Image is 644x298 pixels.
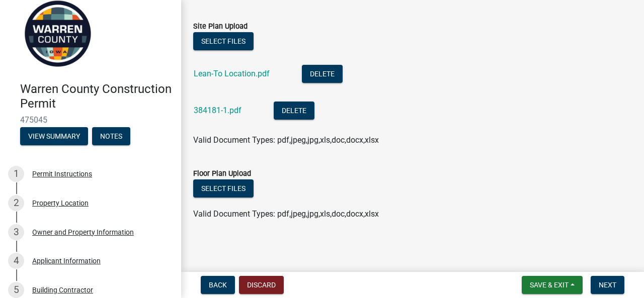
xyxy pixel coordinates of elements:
button: Save & Exit [522,276,583,294]
wm-modal-confirm: Delete Document [274,107,314,116]
span: 475045 [20,115,161,125]
button: Delete [274,102,314,120]
div: 2 [8,195,24,211]
wm-modal-confirm: Delete Document [302,70,343,79]
span: Valid Document Types: pdf,jpeg,jpg,xls,doc,docx,xlsx [193,209,379,219]
span: Valid Document Types: pdf,jpeg,jpg,xls,doc,docx,xlsx [193,135,379,145]
button: Delete [302,65,343,83]
div: Applicant Information [32,257,101,264]
div: Property Location [32,200,89,207]
button: Notes [92,127,130,145]
button: Select files [193,179,254,197]
button: Next [591,276,624,294]
span: Save & Exit [530,281,569,289]
span: Back [209,281,227,289]
span: Next [599,281,616,289]
label: Site Plan Upload [193,23,248,30]
a: 384181-1.pdf [194,106,242,115]
button: View Summary [20,127,88,145]
div: 3 [8,224,24,240]
div: Permit Instructions [32,170,92,177]
button: Select files [193,32,254,50]
div: Owner and Property Information [32,229,134,236]
div: 5 [8,282,24,298]
label: Floor Plan Upload [193,170,251,177]
div: Building Contractor [32,286,93,293]
wm-modal-confirm: Notes [92,133,130,141]
div: 1 [8,166,24,182]
div: 4 [8,253,24,269]
h4: Warren County Construction Permit [20,82,173,111]
button: Discard [239,276,284,294]
button: Back [201,276,235,294]
wm-modal-confirm: Summary [20,133,88,141]
a: Lean-To Location.pdf [194,69,270,78]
